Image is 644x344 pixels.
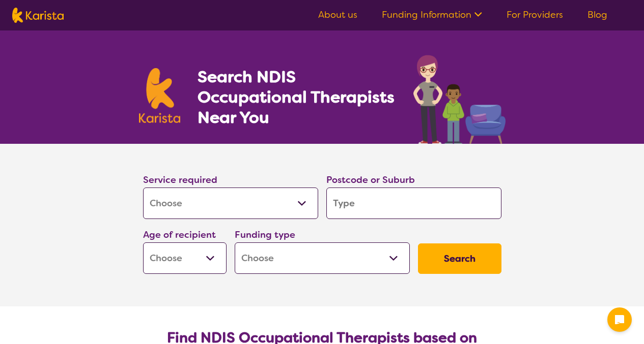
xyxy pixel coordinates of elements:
[318,9,357,21] a: About us
[139,68,181,123] img: Karista logo
[382,9,482,21] a: Funding Information
[198,67,396,128] h1: Search NDIS Occupational Therapists Near You
[413,55,506,144] img: occupational-therapy
[12,8,64,23] img: Karista logo
[418,243,501,274] button: Search
[326,174,415,186] label: Postcode or Suburb
[143,174,217,186] label: Service required
[143,229,216,241] label: Age of recipient
[507,9,563,21] a: For Providers
[326,187,501,219] input: Type
[235,229,295,241] label: Funding type
[587,9,607,21] a: Blog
